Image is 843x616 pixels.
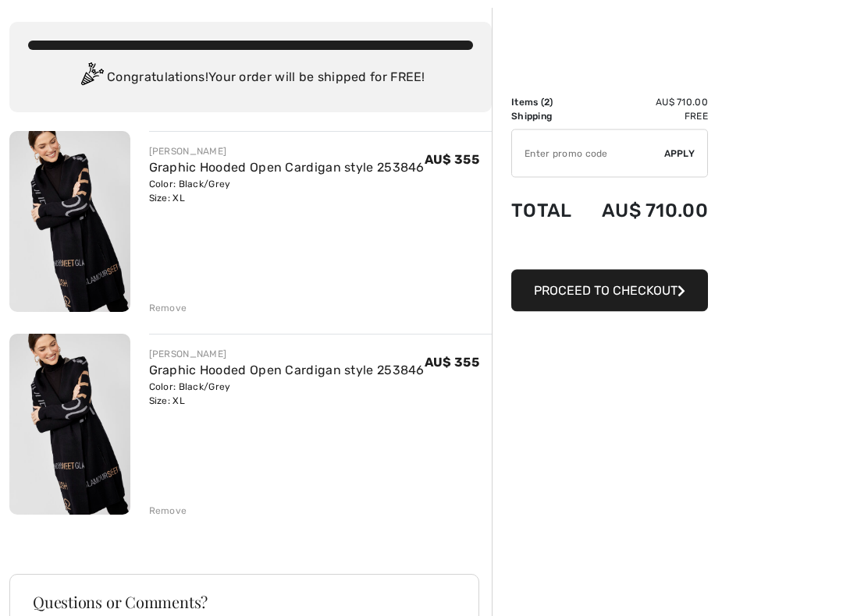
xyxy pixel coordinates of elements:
td: Items ( ) [511,95,582,109]
div: [PERSON_NAME] [149,348,425,362]
img: Graphic Hooded Open Cardigan style 253846 [9,132,130,313]
td: Free [582,109,708,123]
div: Remove [149,302,187,316]
td: AU$ 710.00 [582,95,708,109]
div: Color: Black/Grey Size: XL [149,178,425,206]
img: Graphic Hooded Open Cardigan style 253846 [9,335,130,515]
div: Color: Black/Grey Size: XL [149,381,425,409]
td: Total [511,184,582,237]
div: [PERSON_NAME] [149,145,425,159]
div: Congratulations! Your order will be shipped for FREE! [28,63,473,94]
img: Congratulation2.svg [76,63,107,94]
span: AU$ 355 [425,153,479,168]
div: Remove [149,504,187,519]
span: AU$ 355 [425,356,479,370]
button: Proceed to Checkout [511,270,708,312]
a: Graphic Hooded Open Cardigan style 253846 [149,161,425,175]
span: Proceed to Checkout [534,283,678,298]
input: Promo code [512,130,664,177]
span: Apply [664,147,695,161]
td: Shipping [511,109,582,123]
iframe: PayPal [511,237,708,264]
span: 2 [544,97,550,108]
h3: Questions or Comments? [33,595,456,611]
td: AU$ 710.00 [582,184,708,237]
a: Graphic Hooded Open Cardigan style 253846 [149,363,425,378]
